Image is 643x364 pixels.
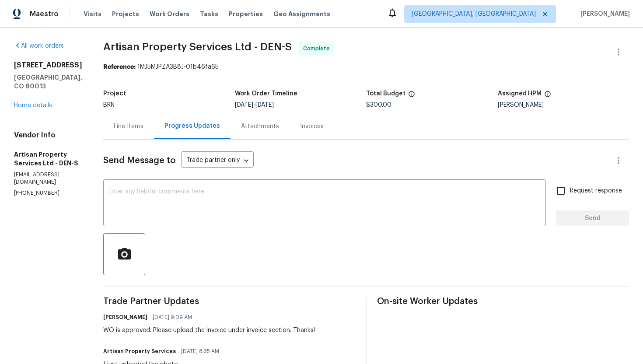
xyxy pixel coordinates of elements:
div: Progress Updates [164,122,220,130]
a: Home details [14,102,52,108]
div: Line Items [114,122,143,131]
div: 1MJ5MJPZA3B8J-01b46fa65 [103,63,629,71]
span: Request response [570,186,622,196]
span: Tasks [200,11,218,17]
span: Properties [229,10,263,18]
b: Reference: [103,64,136,70]
h2: [STREET_ADDRESS] [14,61,82,70]
h5: [GEOGRAPHIC_DATA], CO 80013 [14,73,82,91]
span: Send Message to [103,156,176,165]
span: Trade Partner Updates [103,297,355,306]
h5: Artisan Property Services Ltd - DEN-S [14,150,82,168]
span: [PERSON_NAME] [577,10,630,18]
h5: Assigned HPM [498,91,542,97]
span: $300.00 [366,102,391,108]
span: [DATE] [235,102,253,108]
span: Maestro [30,10,59,18]
span: [DATE] 8:35 AM [181,347,219,356]
span: [DATE] [255,102,274,108]
span: The total cost of line items that have been proposed by Opendoor. This sum includes line items th... [408,91,415,102]
span: The hpm assigned to this work order. [544,91,551,102]
h5: Total Budget [366,91,405,97]
h6: Artisan Property Services [103,347,176,356]
div: WO is approved. Please upload the invoice under invoice section. Thanks! [103,326,315,335]
h5: Work Order Timeline [235,91,297,97]
h5: Project [103,91,126,97]
span: Geo Assignments [273,10,330,18]
span: Artisan Property Services Ltd - DEN-S [103,42,292,52]
span: [GEOGRAPHIC_DATA], [GEOGRAPHIC_DATA] [412,10,536,18]
a: All work orders [14,43,64,49]
p: [PHONE_NUMBER] [14,189,82,197]
span: - [235,102,274,108]
h4: Vendor Info [14,131,82,140]
span: BRN [103,102,115,108]
span: Work Orders [150,10,189,18]
h6: [PERSON_NAME] [103,313,147,322]
div: [PERSON_NAME] [498,102,629,108]
span: [DATE] 9:09 AM [153,313,192,322]
div: Attachments [241,122,279,131]
div: Trade partner only [181,154,254,168]
p: [EMAIL_ADDRESS][DOMAIN_NAME] [14,171,82,186]
div: Invoices [300,122,324,131]
span: Visits [84,10,101,18]
span: Complete [303,44,333,53]
span: On-site Worker Updates [377,297,629,306]
span: Projects [112,10,139,18]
